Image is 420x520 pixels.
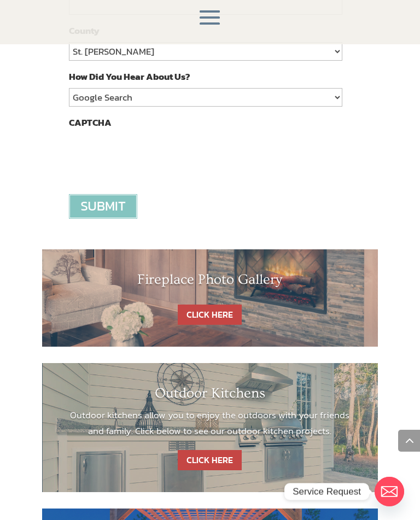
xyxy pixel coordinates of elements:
a: CLICK HERE [178,450,242,470]
label: How Did You Hear About Us? [69,71,190,83]
a: Email [375,477,404,506]
p: Outdoor kitchens allow you to enjoy the outdoors with your friends and family. Click below to see... [64,407,356,439]
h1: Outdoor Kitchens [64,385,356,407]
a: CLICK HERE [178,305,242,325]
input: Submit [69,194,137,219]
h1: Fireplace Photo Gallery [64,271,356,294]
label: CAPTCHA [69,116,112,128]
iframe: reCAPTCHA [69,134,235,177]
